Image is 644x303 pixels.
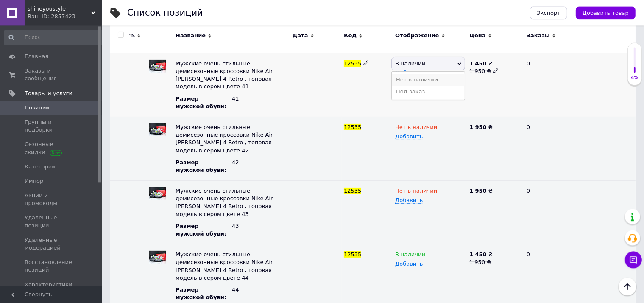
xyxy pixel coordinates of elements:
[619,278,636,295] button: Наверх
[176,187,288,218] div: Название унаследовано от основного товара
[521,53,574,117] div: 0
[469,258,519,266] div: 1 950 ₴
[521,117,574,180] div: 0
[28,13,102,20] div: Ваш ID: 2857423
[469,123,519,131] div: ₴
[344,60,361,67] span: 12535
[392,86,465,98] li: Под заказ
[25,140,78,156] span: Сезонные скидки
[25,192,78,207] span: Акции и промокоды
[344,124,361,130] span: 12535
[25,214,78,229] span: Удаленные позиции
[25,90,72,97] span: Товары и услуги
[232,222,288,230] div: 43
[395,261,423,267] span: Добавить
[395,188,437,196] span: Нет в наличии
[25,53,48,60] span: Главная
[25,236,78,252] span: Удаленные модерацией
[129,32,135,39] span: %
[395,251,425,260] span: В наличии
[469,60,487,67] b: 1 450
[176,286,232,301] div: Размер мужской обуви :
[344,251,361,258] span: 12535
[521,181,574,244] div: 0
[25,163,56,171] span: Категории
[176,123,288,154] div: Название унаследовано от основного товара
[25,67,78,82] span: Заказы и сообщения
[344,32,357,39] span: Код
[176,32,206,39] span: Название
[149,251,166,264] img: Мужские очень стильные демисезонные кроссовки Nike Air Jordan 4 Retro , топовая модель в сером цв...
[395,133,423,140] span: Добавить
[469,187,519,195] div: ₴
[583,10,629,16] span: Добавить товар
[537,10,560,16] span: Экспорт
[344,188,361,194] span: 12535
[149,60,166,73] img: Мужские очень стильные демисезонные кроссовки Nike Air Jordan 4 Retro , топовая модель в сером цв...
[232,286,288,294] div: 44
[395,32,439,39] span: Отображение
[395,197,423,204] span: Добавить
[530,6,567,19] button: Экспорт
[127,8,203,17] div: Список позиций
[232,95,288,103] div: 41
[469,60,519,67] div: ₴
[293,32,308,39] span: Дата
[176,222,232,238] div: Размер мужской обуви :
[4,30,105,45] input: Поиск
[395,124,437,133] span: Нет в наличии
[176,251,288,282] div: Название унаследовано от основного товара
[25,177,47,185] span: Импорт
[395,60,425,67] span: В наличии
[25,104,50,112] span: Позиции
[469,124,487,130] b: 1 950
[628,75,641,81] div: 4%
[149,187,166,200] img: Мужские очень стильные демисезонные кроссовки Nike Air Jordan 4 Retro , топовая модель в сером цв...
[469,251,519,258] div: ₴
[176,60,288,91] div: Название унаследовано от основного товара
[176,95,232,110] div: Размер мужской обуви :
[176,159,232,174] div: Размер мужской обуви :
[28,5,91,13] span: shineyoustyle
[469,32,486,39] span: Цена
[576,6,636,19] button: Добавить товар
[149,123,166,136] img: Мужские очень стильные демисезонные кроссовки Nike Air Jordan 4 Retro , топовая модель в сером цв...
[25,281,72,289] span: Характеристики
[469,188,487,194] b: 1 950
[176,124,273,154] span: Мужские очень стильные демисезонные кроссовки Nike Air [PERSON_NAME] 4 Retro , топовая модель в с...
[176,251,273,281] span: Мужские очень стильные демисезонные кроссовки Nike Air [PERSON_NAME] 4 Retro , топовая модель в с...
[392,74,465,86] li: Нет в наличии
[469,251,487,258] b: 1 450
[25,118,78,134] span: Группы и подборки
[232,159,288,166] div: 42
[469,67,519,75] div: 1 950 ₴
[625,251,642,268] button: Чат с покупателем
[176,60,273,90] span: Мужские очень стильные демисезонные кроссовки Nike Air [PERSON_NAME] 4 Retro , топовая модель в с...
[176,188,273,217] span: Мужские очень стильные демисезонные кроссовки Nike Air [PERSON_NAME] 4 Retro , топовая модель в с...
[25,258,78,274] span: Восстановление позиций
[527,32,550,39] span: Заказы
